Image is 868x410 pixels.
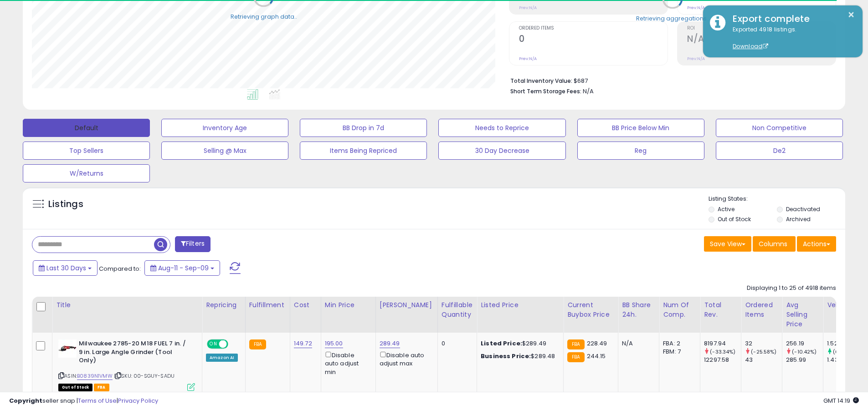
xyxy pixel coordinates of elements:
label: Active [718,205,734,213]
span: | SKU: 00-SGUY-SADU [114,372,175,380]
button: Actions [797,236,836,252]
span: Compared to: [99,264,141,273]
button: Aug-11 - Sep-09 [144,260,220,276]
div: Amazon AI [206,354,238,362]
div: BB Share 24h. [622,300,655,319]
div: Min Price [325,300,372,310]
button: 30 Day Decrease [438,142,565,160]
span: ON [208,340,219,348]
a: Privacy Policy [118,396,158,405]
div: 1.43 [827,356,864,364]
a: 149.72 [294,339,312,348]
button: Columns [753,236,796,252]
div: 0 [442,339,470,348]
a: Terms of Use [78,396,117,405]
small: (6.29%) [833,348,853,355]
div: Exported 4918 listings. [726,25,856,51]
button: De2 [716,142,843,160]
h5: Listings [48,198,83,211]
div: 256.19 [786,339,823,348]
div: Avg Selling Price [786,300,819,329]
small: (-10.42%) [792,348,817,355]
button: Needs to Reprice [438,119,565,137]
b: Milwaukee 2785-20 M18 FUEL 7 in. / 9 in. Large Angle Grinder (Tool Only) [79,339,190,367]
div: Velocity [827,300,860,310]
div: FBA: 2 [663,339,693,348]
div: FBM: 7 [663,348,693,356]
div: Disable auto adjust max [380,350,431,368]
div: Disable auto adjust min [325,350,369,376]
div: 1.52 [827,339,864,348]
div: seller snap | | [9,397,158,405]
div: Repricing [206,300,241,310]
div: N/A [622,339,652,348]
img: 31V7je14OmL._SL40_.jpg [58,339,77,358]
div: 285.99 [786,356,823,364]
button: W/Returns [23,164,150,182]
button: Non Competitive [716,119,843,137]
button: Items Being Repriced [300,142,427,160]
strong: Copyright [9,396,42,405]
label: Archived [786,215,811,223]
div: $289.48 [481,352,556,360]
span: All listings that are currently out of stock and unavailable for purchase on Amazon [58,384,92,391]
a: 289.49 [380,339,400,348]
button: Last 30 Days [33,260,98,276]
p: Listing States: [709,195,845,203]
div: Cost [294,300,317,310]
small: FBA [567,352,584,362]
button: BB Drop in 7d [300,119,427,137]
span: OFF [227,340,241,348]
div: 32 [745,339,782,348]
div: ASIN: [58,339,195,390]
button: Top Sellers [23,142,150,160]
small: (-25.58%) [751,348,776,355]
span: 228.49 [587,339,607,348]
div: 12297.58 [704,356,741,364]
span: FBA [94,384,109,391]
div: 8197.94 [704,339,741,348]
div: Retrieving graph data.. [231,12,297,20]
small: FBA [567,339,584,349]
button: BB Price Below Min [577,119,704,137]
small: (-33.34%) [710,348,735,355]
div: Num of Comp. [663,300,696,319]
a: Download [733,42,768,50]
button: Reg [577,142,704,160]
button: Inventory Age [161,119,288,137]
small: FBA [249,339,266,349]
div: Fulfillable Quantity [442,300,473,319]
div: Fulfillment [249,300,286,310]
b: Listed Price: [481,339,522,348]
div: [PERSON_NAME] [380,300,434,310]
a: B0839N1VMW [77,372,113,380]
a: 195.00 [325,339,343,348]
div: Export complete [726,12,856,25]
label: Out of Stock [718,215,751,223]
div: Ordered Items [745,300,778,319]
div: Displaying 1 to 25 of 4918 items [747,284,836,293]
span: Aug-11 - Sep-09 [158,263,209,273]
span: 2025-10-10 14:19 GMT [823,396,859,405]
div: 43 [745,356,782,364]
div: $289.49 [481,339,556,348]
span: Columns [759,239,787,248]
b: Business Price: [481,352,531,360]
span: Last 30 Days [46,263,86,273]
span: 244.15 [587,352,606,360]
div: Retrieving aggregations.. [636,14,709,22]
button: Default [23,119,150,137]
label: Deactivated [786,205,820,213]
button: × [847,9,855,20]
button: Selling @ Max [161,142,288,160]
div: Title [56,300,198,310]
button: Filters [175,236,211,252]
button: Save View [704,236,751,252]
div: Current Buybox Price [567,300,614,319]
div: Listed Price [481,300,560,310]
div: Total Rev. [704,300,737,319]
